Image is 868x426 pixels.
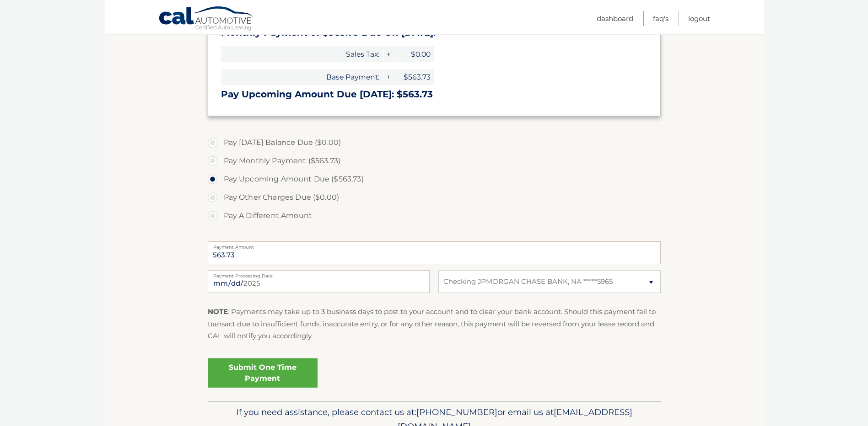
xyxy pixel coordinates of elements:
span: Sales Tax: [221,46,383,62]
a: Logout [688,11,710,26]
p: : Payments may take up to 3 business days to post to your account and to clear your bank account.... [208,306,661,342]
label: Payment Amount [208,241,661,249]
span: + [383,69,393,85]
input: Payment Amount [208,241,661,264]
span: Base Payment: [221,69,383,85]
label: Pay [DATE] Balance Due ($0.00) [208,133,661,152]
span: $0.00 [393,46,434,62]
span: [PHONE_NUMBER] [416,407,497,417]
a: Submit One Time Payment [208,358,318,388]
a: Dashboard [597,11,633,26]
a: Cal Automotive [158,6,254,32]
label: Pay Upcoming Amount Due ($563.73) [208,170,661,188]
strong: NOTE [208,307,228,316]
a: FAQ's [653,11,669,26]
h3: Pay Upcoming Amount Due [DATE]: $563.73 [221,89,647,100]
label: Pay A Different Amount [208,207,661,225]
label: Pay Other Charges Due ($0.00) [208,188,661,207]
label: Pay Monthly Payment ($563.73) [208,152,661,170]
label: Payment Processing Date [208,270,430,277]
span: $563.73 [393,69,434,85]
span: + [383,46,393,62]
input: Payment Date [208,270,430,293]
